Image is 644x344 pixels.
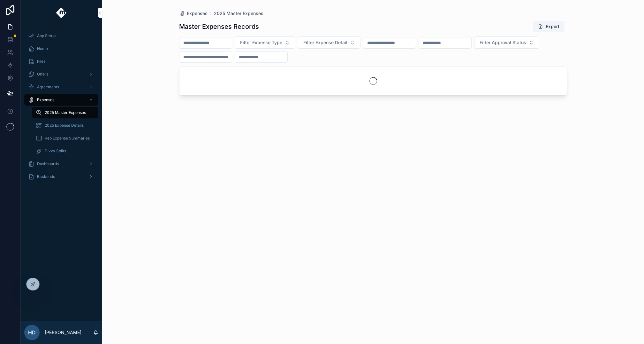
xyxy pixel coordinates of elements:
[32,132,98,144] a: Rep Expense Summaries
[32,107,98,118] a: 2025 Master Expenses
[45,329,81,336] p: [PERSON_NAME]
[214,10,263,17] a: 2025 Master Expenses
[24,81,98,93] a: Agreements
[480,39,526,46] span: Filter Approval Status
[45,123,84,128] span: 2025 Expense Details
[24,94,98,106] a: Expenses
[32,145,98,157] a: Divvy Splits
[37,59,45,64] span: Files
[187,10,208,17] span: Expenses
[240,39,282,46] span: Filter Expense Type
[37,33,56,38] span: App Setup
[24,68,98,80] a: Offers
[179,22,259,31] h1: Master Expenses Records
[533,21,564,32] button: Export
[24,158,98,170] a: Dashboards
[20,26,102,191] div: scrollable content
[24,30,98,42] a: App Setup
[45,148,66,154] span: Divvy Splits
[303,39,347,46] span: Filter Expense Detail
[24,43,98,54] a: Home
[298,36,360,49] button: Select Button
[24,56,98,67] a: Files
[179,10,208,17] a: Expenses
[37,84,59,90] span: Agreements
[474,36,539,49] button: Select Button
[32,120,98,131] a: 2025 Expense Details
[37,161,59,166] span: Dashboards
[24,171,98,182] a: Backends
[45,136,90,141] span: Rep Expense Summaries
[37,174,55,179] span: Backends
[37,97,54,102] span: Expenses
[235,36,295,49] button: Select Button
[28,329,36,336] span: HD
[37,72,48,77] span: Offers
[56,8,67,18] img: App logo
[45,110,86,115] span: 2025 Master Expenses
[37,46,48,51] span: Home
